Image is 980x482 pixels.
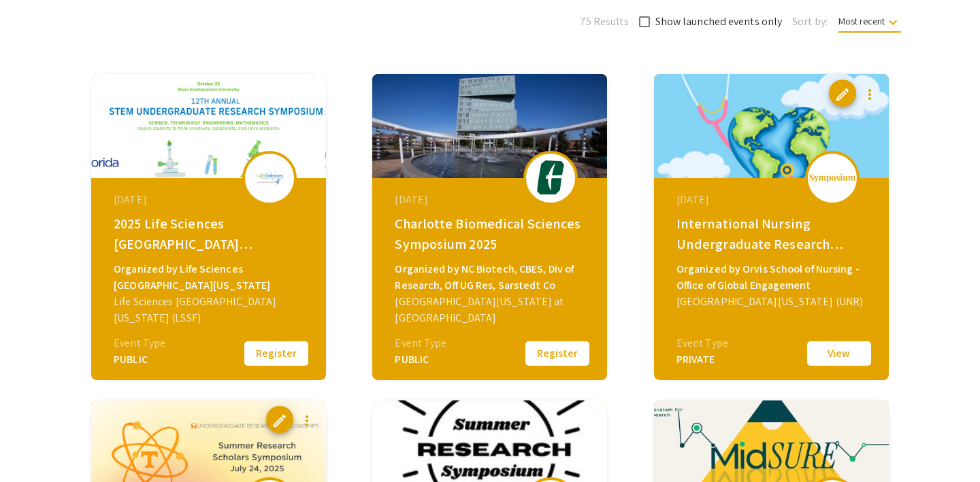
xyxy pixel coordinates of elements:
div: Event Type [395,335,446,351]
div: Organized by Life Sciences [GEOGRAPHIC_DATA][US_STATE] [114,261,307,294]
div: [DATE] [395,192,588,208]
div: PRIVATE [676,351,728,368]
span: Show launched events only [655,14,783,30]
button: edit [266,406,293,433]
mat-icon: more_vert [862,86,878,103]
button: edit [829,80,856,107]
img: global-connections-in-nursing-philippines-neva_eventCoverPhoto_3453dd__thumb.png [654,74,889,178]
img: biomedical-sciences2025_eventLogo_e7ea32_.png [530,160,571,194]
mat-icon: more_vert [299,413,315,429]
div: [GEOGRAPHIC_DATA][US_STATE] (UNR) [676,294,870,310]
div: Charlotte Biomedical Sciences Symposium 2025 [395,213,588,254]
div: Event Type [676,335,728,351]
div: Life Sciences [GEOGRAPHIC_DATA][US_STATE] (LSSF) [114,294,307,326]
button: Most recent [828,9,912,33]
div: International Nursing Undergraduate Research Symposium (INURS) [676,213,870,254]
img: lssfsymposium2025_eventLogo_bcd7ce_.png [249,162,290,193]
span: edit [272,413,288,429]
button: View [805,339,873,368]
span: Most recent [838,15,901,33]
div: [DATE] [676,192,870,208]
button: Register [523,339,591,368]
div: Organized by Orvis School of Nursing - Office of Global Engagement [676,261,870,294]
iframe: Chat [10,421,58,472]
div: [GEOGRAPHIC_DATA][US_STATE] at [GEOGRAPHIC_DATA] [395,294,588,326]
div: Event Type [114,335,165,351]
div: [DATE] [114,192,307,208]
span: Sort by: [792,14,828,30]
span: edit [834,86,851,103]
div: 2025 Life Sciences [GEOGRAPHIC_DATA][US_STATE] STEM Undergraduate Symposium [114,213,307,254]
img: lssfsymposium2025_eventCoverPhoto_1a8ef6__thumb.png [91,74,326,178]
div: Organized by NC Biotech, CBES, Div of Research, Off UG Res, Sarstedt Co [395,261,588,294]
span: 75 Results [580,14,629,30]
button: Register [242,339,310,368]
mat-icon: keyboard_arrow_down [885,14,901,31]
img: biomedical-sciences2025_eventCoverPhoto_f0c029__thumb.jpg [372,74,607,178]
img: logo_v2.png [808,173,856,183]
div: PUBLIC [114,351,165,368]
div: PUBLIC [395,351,446,368]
